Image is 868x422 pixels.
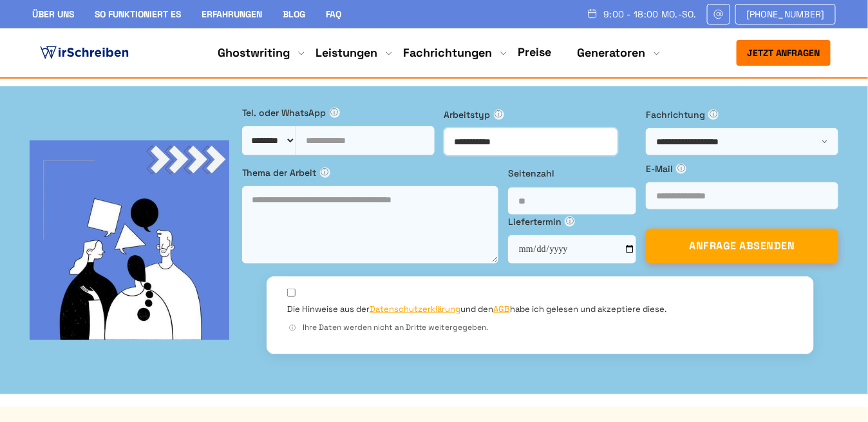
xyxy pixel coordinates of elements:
[577,45,645,61] a: Generatoren
[370,303,460,314] a: Datenschutzerklärung
[735,4,836,24] a: [PHONE_NUMBER]
[746,9,825,19] span: [PHONE_NUMBER]
[242,106,435,120] label: Tel. oder WhatsApp
[95,8,181,20] a: So funktioniert es
[493,303,510,314] a: AGB
[330,108,340,118] span: ⓘ
[646,229,838,264] button: ANFRAGE ABSENDEN
[37,43,131,62] img: logo ghostwriter-österreich
[508,166,636,180] label: Seitenzahl
[32,8,74,20] a: Über uns
[646,162,838,176] label: E-Mail
[646,108,838,122] label: Fachrichtung
[242,166,499,180] label: Thema der Arbeit
[30,140,229,340] img: bg
[676,164,686,174] span: ⓘ
[218,45,290,61] a: Ghostwriting
[287,303,666,315] label: Die Hinweise aus der und den habe ich gelesen und akzeptiere diese.
[283,8,305,20] a: Blog
[587,8,598,19] img: Schedule
[603,9,697,19] span: 9:00 - 18:00 Mo.-So.
[202,8,262,20] a: Erfahrungen
[518,44,551,59] a: Preise
[494,110,504,120] span: ⓘ
[320,168,330,178] span: ⓘ
[326,8,341,20] a: FAQ
[737,40,831,66] button: Jetzt anfragen
[565,216,575,227] span: ⓘ
[316,45,377,61] a: Leistungen
[287,323,297,333] span: ⓘ
[403,45,492,61] a: Fachrichtungen
[444,108,637,122] label: Arbeitstyp
[708,110,719,120] span: ⓘ
[713,9,724,19] img: Email
[508,215,636,229] label: Liefertermin
[287,321,793,334] div: Ihre Daten werden nicht an Dritte weitergegeben.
